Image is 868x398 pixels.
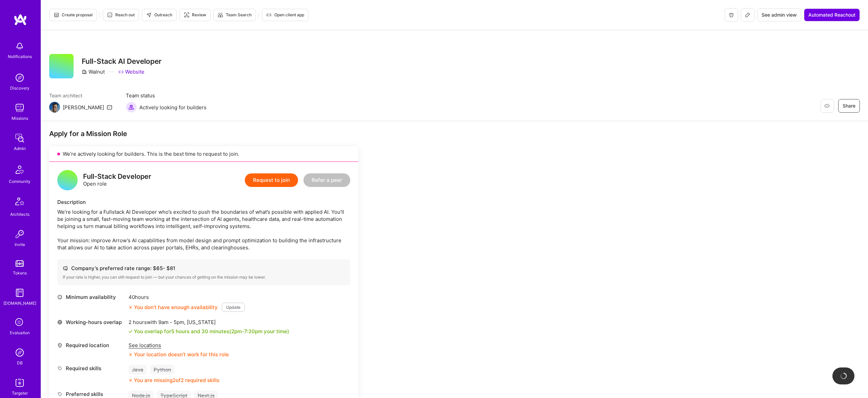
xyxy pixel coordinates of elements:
[757,8,801,21] button: See admin view
[179,9,211,21] button: Review
[13,101,26,115] img: teamwork
[245,173,298,187] button: Request to join
[63,266,68,271] i: icon Cash
[82,57,161,65] h3: Full-Stack AI Developer
[57,342,125,349] div: Required location
[57,293,125,301] div: Minimum availability
[83,173,151,180] div: Full-Stack Developer
[13,131,26,145] img: admin teamwork
[49,129,358,138] div: Apply for a Mission Role
[49,146,358,162] div: We’re actively looking for builders. This is the best time to request to join.
[57,320,62,325] i: icon World
[10,84,29,92] div: Discovery
[134,377,219,384] div: You are missing 2 of 2 required skills
[63,104,104,111] div: [PERSON_NAME]
[10,211,29,218] div: Architects
[13,316,26,329] i: icon SelectionTeam
[134,328,289,335] div: You overlap for 5 hours and 30 minutes ( your time)
[13,269,27,277] div: Tokens
[57,392,62,397] i: icon Tag
[804,8,860,21] button: Automated Reachout
[146,12,172,18] span: Outreach
[303,173,350,187] button: Refer a peer
[13,376,26,390] img: Skill Targeter
[150,365,175,375] div: Python
[129,329,133,334] i: icon Check
[54,12,59,18] i: icon Proposal
[8,53,32,60] div: Notifications
[13,286,26,300] img: guide book
[10,329,30,336] div: Evaluation
[82,68,105,75] div: Walnut
[222,303,245,312] button: Update
[129,353,133,357] i: icon CloseOrange
[49,92,112,99] span: Team architect
[839,371,848,381] img: loading
[12,194,28,211] img: Architects
[9,178,31,185] div: Community
[184,12,189,18] i: icon Targeter
[129,304,218,311] div: You don’t have enough availability
[107,12,135,18] span: Reach out
[129,342,229,349] div: See locations
[14,14,27,26] img: logo
[126,102,137,113] img: Actively looking for builders
[57,208,350,251] div: We’re looking for a Fullstack AI Developer who’s excited to push the boundaries of what’s possibl...
[12,162,28,178] img: Community
[57,343,62,348] i: icon Location
[762,12,797,18] span: See admin view
[12,390,28,397] div: Targeter
[13,346,26,359] img: Admin Search
[824,103,830,109] i: icon EyeClosed
[266,12,304,18] span: Open client app
[157,319,187,325] span: 9am - 5pm ,
[129,351,229,358] div: Your location doesn’t work for this role
[139,104,206,111] span: Actively looking for builders
[142,9,177,21] button: Outreach
[231,328,262,335] span: 2pm - 7:30pm
[118,68,144,75] a: Website
[129,293,245,301] div: 40 hours
[57,198,350,206] div: Description
[218,12,252,18] span: Team Search
[13,71,26,84] img: discovery
[82,69,87,75] i: icon CompanyGray
[63,274,345,280] div: If your rate is higher, you can still request to join — but your chances of getting on the missio...
[49,9,97,21] button: Create proposal
[184,12,206,18] span: Review
[17,359,23,366] div: DB
[14,145,26,152] div: Admin
[15,241,25,248] div: Invite
[129,378,133,382] i: icon CloseOrange
[49,102,60,113] img: Team Architect
[57,366,62,371] i: icon Tag
[129,365,147,375] div: Java
[808,12,855,18] span: Automated Reachout
[129,319,289,326] div: 2 hours with [US_STATE]
[103,9,139,21] button: Reach out
[843,102,855,109] span: Share
[262,9,309,21] button: Open client app
[838,99,860,113] button: Share
[129,305,133,309] i: icon CloseOrange
[57,319,125,326] div: Working-hours overlap
[12,115,28,122] div: Missions
[16,260,24,267] img: tokens
[63,265,345,272] div: Company’s preferred rate range: $ 65 - $ 81
[54,12,93,18] span: Create proposal
[57,295,62,300] i: icon Clock
[107,105,112,110] i: icon Mail
[13,39,26,53] img: bell
[13,227,26,241] img: Invite
[213,9,256,21] button: Team Search
[126,92,206,99] span: Team status
[57,365,125,372] div: Required skills
[57,391,125,398] div: Preferred skills
[3,300,36,307] div: [DOMAIN_NAME]
[83,173,151,187] div: Open role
